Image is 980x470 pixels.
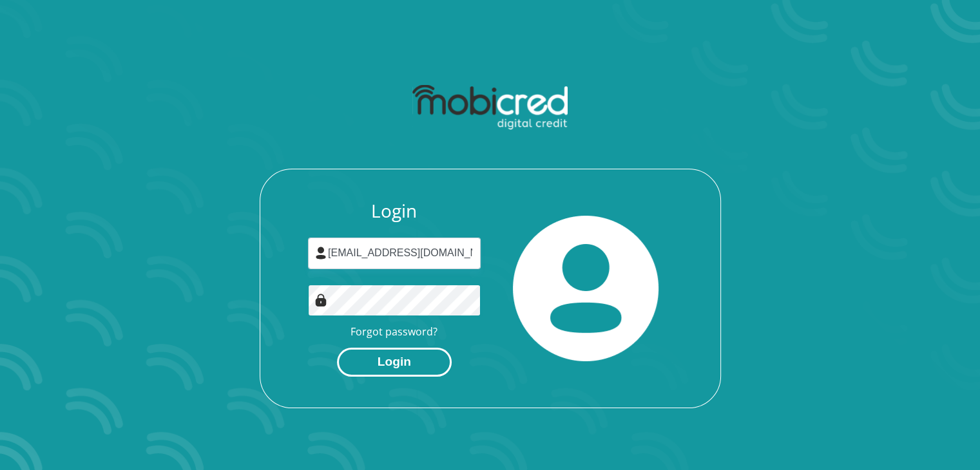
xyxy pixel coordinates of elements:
img: mobicred logo [412,85,568,130]
img: Image [314,294,327,306]
input: Username [308,238,481,269]
button: Login [337,348,452,377]
h3: Login [308,200,481,222]
a: Forgot password? [351,324,437,339]
img: user-icon image [314,247,327,259]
